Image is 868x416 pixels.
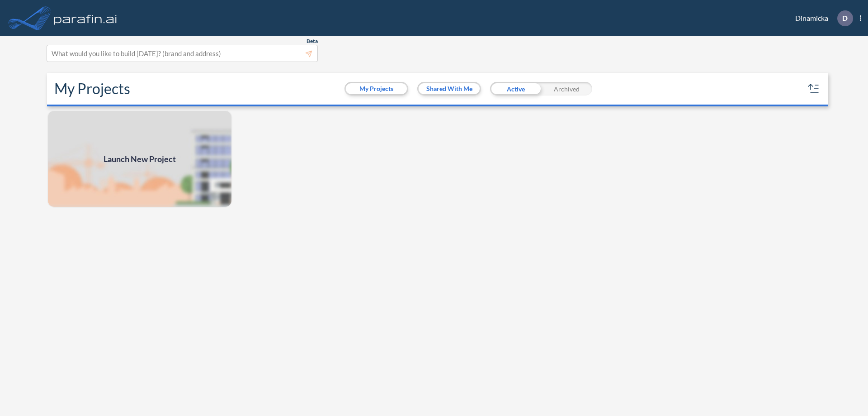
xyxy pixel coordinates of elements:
[47,110,232,208] img: add
[419,83,480,94] button: Shared With Me
[490,82,541,96] div: Active
[52,9,119,27] img: logo
[54,80,130,97] h2: My Projects
[346,83,407,94] button: My Projects
[842,14,848,22] p: D
[307,38,318,45] span: Beta
[541,82,592,96] div: Archived
[782,10,861,26] div: Dinamicka
[807,81,821,96] button: sort
[47,110,232,208] a: Launch New Project
[104,153,176,165] span: Launch New Project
